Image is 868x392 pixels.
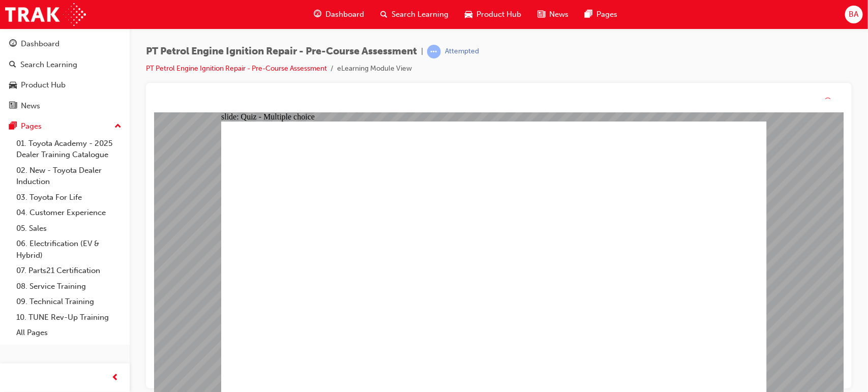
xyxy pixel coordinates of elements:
[314,8,321,21] span: guage-icon
[12,205,126,221] a: 04. Customer Experience
[4,76,126,95] a: Product Hub
[12,163,126,190] a: 02. New - Toyota Dealer Induction
[4,33,126,117] button: DashboardSearch LearningProduct HubNews
[9,122,17,131] span: pages-icon
[537,8,545,21] span: news-icon
[325,9,364,20] span: Dashboard
[465,8,472,21] span: car-icon
[12,325,126,341] a: All Pages
[21,79,66,91] div: Product Hub
[445,47,479,56] div: Attempted
[845,6,863,23] button: BA
[112,372,119,384] span: prev-icon
[20,59,77,71] div: Search Learning
[21,38,59,50] div: Dashboard
[4,117,126,136] button: Pages
[12,136,126,163] a: 01. Toyota Academy - 2025 Dealer Training Catalogue
[9,102,17,111] span: news-icon
[577,4,625,25] a: pages-iconPages
[12,221,126,236] a: 05. Sales
[596,9,617,20] span: Pages
[21,100,40,112] div: News
[4,35,126,53] a: Dashboard
[4,97,126,115] a: News
[306,4,372,25] a: guage-iconDashboard
[457,4,529,25] a: car-iconProduct Hub
[12,279,126,294] a: 08. Service Training
[114,120,122,133] span: up-icon
[9,40,17,49] span: guage-icon
[9,81,17,90] span: car-icon
[146,64,327,73] a: PT Petrol Engine Ignition Repair - Pre-Course Assessment
[337,63,412,75] li: eLearning Module View
[12,310,126,325] a: 10. TUNE Rev-Up Training
[421,46,423,57] span: |
[392,9,448,20] span: Search Learning
[12,190,126,205] a: 03. Toyota For Life
[9,61,16,70] span: search-icon
[372,4,457,25] a: search-iconSearch Learning
[427,45,441,58] span: learningRecordVerb_ATTEMPT-icon
[5,3,86,26] img: Trak
[476,9,521,20] span: Product Hub
[849,9,859,20] span: BA
[21,120,42,132] div: Pages
[549,9,568,20] span: News
[529,4,577,25] a: news-iconNews
[12,294,126,310] a: 09. Technical Training
[12,263,126,279] a: 07. Parts21 Certification
[12,236,126,263] a: 06. Electrification (EV & Hybrid)
[146,46,417,57] span: PT Petrol Engine Ignition Repair - Pre-Course Assessment
[4,55,126,74] a: Search Learning
[380,8,387,21] span: search-icon
[585,8,592,21] span: pages-icon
